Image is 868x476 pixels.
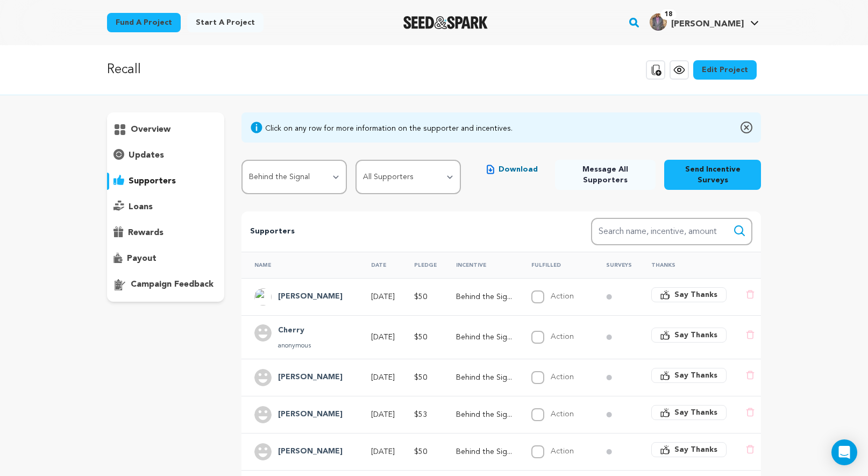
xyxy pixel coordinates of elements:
div: Open Intercom Messenger [831,439,857,465]
p: [DATE] [371,446,395,457]
span: Say Thanks [674,289,717,300]
button: Say Thanks [651,328,727,343]
p: overview [131,123,170,136]
a: Edit Project [693,60,757,80]
button: Send Incentive Surveys [664,160,761,190]
span: $50 [414,293,427,301]
span: $50 [414,374,427,381]
label: Action [551,333,574,340]
p: Recall [107,60,141,80]
button: Download [478,160,546,179]
p: supporters [129,175,176,188]
img: user.png [254,369,272,386]
p: Behind the Signal [456,372,512,383]
label: Action [551,373,574,381]
input: Search name, incentive, amount [591,218,752,245]
span: 18 [660,9,677,20]
button: overview [107,121,224,138]
span: Say Thanks [674,330,717,340]
h4: Cherry [278,324,311,337]
h4: Don Folsom [278,445,343,458]
h4: Monica Cabbler [278,408,343,421]
button: Say Thanks [651,368,727,383]
p: Behind the Signal [456,292,512,302]
img: user.png [254,443,272,460]
p: Supporters [250,225,557,238]
span: $50 [414,448,427,456]
div: Jamie N.'s Profile [650,13,744,31]
span: Say Thanks [674,444,717,455]
p: payout [127,252,156,265]
p: updates [129,149,164,162]
a: Fund a project [107,13,181,32]
button: rewards [107,224,224,241]
img: Seed&Spark Logo Dark Mode [403,16,488,29]
p: [DATE] [371,332,395,343]
button: payout [107,250,224,267]
a: Jamie N.'s Profile [648,11,761,31]
button: loans [107,198,224,216]
th: Incentive [443,252,518,278]
span: Jamie N.'s Profile [648,11,761,34]
h4: Trotter Deedee [278,290,343,303]
button: Message All Supporters [555,160,656,190]
label: Action [551,410,574,418]
img: ACg8ocICsLc6IDrCQ6-Fcha5l_EJTHh6KN4VMIMMAbsRnvn4479iT-H6=s96-c [254,288,272,306]
span: $53 [414,411,427,418]
th: Thanks [638,252,733,278]
span: Say Thanks [674,407,717,418]
label: Action [551,447,574,455]
p: Behind the Signal [456,446,512,457]
p: loans [129,201,153,214]
div: Click on any row for more information on the supporter and incentives. [265,123,513,134]
img: IMG_9823.jpg [650,13,667,31]
span: $50 [414,333,427,341]
p: [DATE] [371,372,395,383]
button: updates [107,147,224,164]
h4: Norman [278,371,343,384]
p: anonymous [278,342,311,350]
a: Start a project [187,13,264,32]
p: [DATE] [371,292,395,302]
img: user.png [254,406,272,423]
p: [DATE] [371,409,395,420]
button: supporters [107,173,224,190]
p: rewards [128,226,163,239]
th: Name [241,252,358,278]
img: user.png [254,324,272,342]
label: Action [551,293,574,300]
img: close-o.svg [741,121,752,134]
th: Date [358,252,401,278]
th: Surveys [593,252,638,278]
button: Say Thanks [651,287,727,302]
button: campaign feedback [107,276,224,293]
button: Say Thanks [651,442,727,457]
a: Seed&Spark Homepage [403,16,488,29]
p: Behind the Signal [456,332,512,343]
span: [PERSON_NAME] [671,20,744,29]
button: Say Thanks [651,405,727,420]
p: campaign feedback [131,278,214,291]
th: Pledge [401,252,443,278]
span: Message All Supporters [564,164,647,186]
span: Say Thanks [674,370,717,381]
p: Behind the Signal [456,409,512,420]
th: Fulfilled [518,252,593,278]
span: Download [499,164,538,175]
